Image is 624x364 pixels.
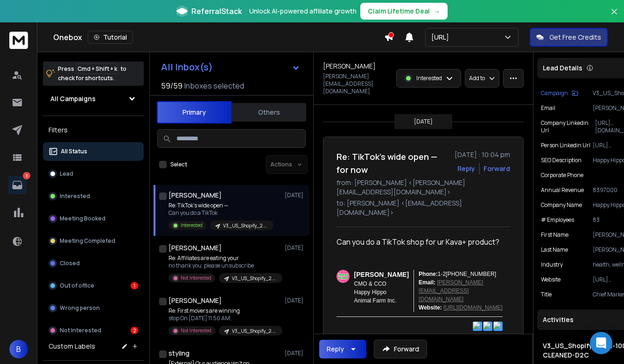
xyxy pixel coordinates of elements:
[23,172,30,179] p: 3
[419,279,435,286] b: Email:
[541,261,563,268] p: Industry
[170,161,187,168] label: Select
[438,271,446,277] font: 1-2
[161,62,213,72] h1: All Inbox(s)
[337,178,510,197] p: from: [PERSON_NAME] <[PERSON_NAME][EMAIL_ADDRESS][DOMAIN_NAME]>
[223,222,268,229] p: V3_US_Shopify_2.5M-100M-CLEANED-D2C
[455,150,510,159] p: [DATE] : 10:04 pm
[43,209,144,228] button: Meeting Booked
[9,340,28,358] button: B
[354,280,386,288] div: CMO & CCO
[446,271,496,277] font: [PHONE_NUMBER]
[541,142,590,149] p: Person Linkedin Url
[541,231,568,239] p: First Name
[50,94,96,103] h1: All Campaigns
[327,344,344,354] div: Reply
[419,304,442,311] b: Website:
[60,304,100,312] p: Wrong person
[374,340,427,358] button: Forward
[168,296,222,305] h1: [PERSON_NAME]
[414,118,433,125] p: [DATE]
[58,64,126,83] p: Press to check for shortcuts.
[541,157,582,164] p: SEO Description
[541,201,582,209] p: Company Name
[541,186,584,194] p: Annual Revenue
[285,244,306,252] p: [DATE]
[168,191,222,200] h1: [PERSON_NAME]
[161,80,182,91] span: 59 / 59
[43,232,144,250] button: Meeting Completed
[131,282,138,289] div: 1
[249,7,357,16] p: Unlock AI-powered affiliate growth
[337,150,449,176] h1: Re: TikTok’s wide open — for now
[60,260,80,267] p: Closed
[154,58,308,76] button: All Inbox(s)
[231,102,306,123] button: Others
[60,237,115,245] p: Meeting Completed
[49,342,95,351] h3: Custom Labels
[43,276,144,295] button: Out of office1
[419,271,438,277] font: Phone:
[168,254,280,262] p: Re: Affiliates are eating your
[43,321,144,340] button: Not Interested2
[168,209,273,217] p: Can you do a TikTok
[232,275,277,282] p: V3_US_Shopify_2.5M-100M-CLEANED-D2C
[157,101,231,124] button: Primary
[354,288,397,305] div: Happy Hippo Animal Farm Inc.
[530,28,608,47] button: Get Free Credits
[168,202,273,209] p: Re: TikTok’s wide open —
[484,164,510,173] div: Forward
[60,282,94,289] p: Out of office
[168,307,280,315] p: Re: First movers are winning
[168,315,280,322] p: stop On [DATE] 11:50 AM,
[419,279,483,302] a: [PERSON_NAME][EMAIL_ADDRESS][DOMAIN_NAME]
[493,322,503,331] img: social-icon-instagram
[168,349,189,358] h1: styling
[191,6,242,17] span: ReferralStack
[337,236,503,247] div: Can you do a TikTok shop for ur Kava+ product?
[541,216,574,224] p: # Employees
[88,31,133,44] button: Tutorial
[43,89,144,108] button: All Campaigns
[43,124,144,137] h3: Filters
[285,192,306,199] p: [DATE]
[319,340,366,358] button: Reply
[337,199,510,217] p: to: [PERSON_NAME] <[EMAIL_ADDRESS][DOMAIN_NAME]>
[541,291,552,298] p: Title
[61,148,87,155] p: All Status
[549,33,601,42] p: Get Free Credits
[323,62,376,71] h1: [PERSON_NAME]
[181,327,211,334] p: Not Interested
[469,75,485,82] p: Add to
[541,104,555,112] p: Email
[323,73,391,95] p: [PERSON_NAME][EMAIL_ADDRESS][DOMAIN_NAME]
[434,7,440,16] span: →
[60,215,105,222] p: Meeting Booked
[541,276,561,283] p: Website
[608,6,620,28] button: Close banner
[43,254,144,273] button: Closed
[431,33,453,42] p: [URL]
[43,142,144,161] button: All Status
[337,270,350,283] img: AIorK4wBETyYFVQoS4ofTnOKlNTSIhfZ8MtML0-CRFDCwBvmCxIp-4gB-pMFmrTxNFdCLbtCiN9165bw-ORD
[60,170,73,178] p: Lead
[131,327,138,334] div: 2
[76,63,119,74] span: Cmd + Shift + k
[168,243,222,253] h1: [PERSON_NAME]
[541,119,595,134] p: Company Linkedin Url
[53,31,384,44] div: Onebox
[60,192,90,200] p: Interested
[416,75,442,82] p: Interested
[181,275,211,282] p: Not Interested
[443,304,503,311] a: [URL][DOMAIN_NAME]
[541,172,583,179] p: Corporate Phone
[285,297,306,304] p: [DATE]
[457,164,475,173] button: Reply
[541,246,568,254] p: Last Name
[541,89,568,97] p: Campaign
[543,63,582,73] p: Lead Details
[360,3,448,20] button: Claim Lifetime Deal→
